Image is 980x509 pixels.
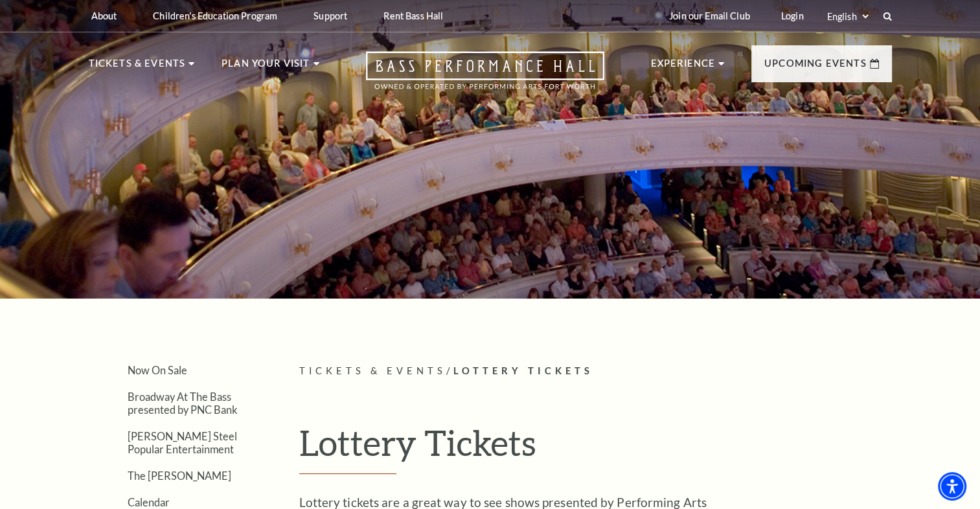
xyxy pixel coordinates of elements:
[128,469,231,482] a: The [PERSON_NAME]
[299,365,446,376] span: Tickets & Events
[825,10,871,23] select: Select:
[128,496,170,508] a: Calendar
[299,363,892,379] p: /
[128,390,238,415] a: Broadway At The Bass presented by PNC Bank
[383,10,443,21] p: Rent Bass Hall
[651,56,716,79] p: Experience
[128,364,187,376] a: Now On Sale
[222,56,310,79] p: Plan Your Visit
[128,430,237,455] a: [PERSON_NAME] Steel Popular Entertainment
[764,56,867,79] p: Upcoming Events
[319,51,651,102] a: Open this option
[938,472,966,501] div: Accessibility Menu
[313,10,347,21] p: Support
[89,56,186,79] p: Tickets & Events
[153,10,277,21] p: Children's Education Program
[453,365,593,376] span: Lottery Tickets
[299,422,892,475] h1: Lottery Tickets
[91,10,117,21] p: About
